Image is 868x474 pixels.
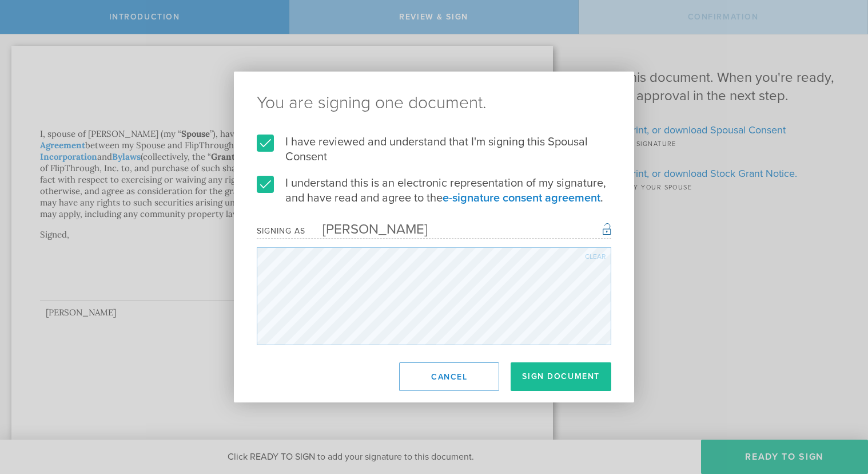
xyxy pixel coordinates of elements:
[257,94,611,112] ng-pluralize: You are signing one document.
[305,221,428,238] div: [PERSON_NAME]
[511,362,611,391] button: Sign Document
[399,362,499,391] button: Cancel
[257,135,611,164] label: I have reviewed and understand that I'm signing this Spousal Consent
[257,176,611,206] label: I understand this is an electronic representation of my signature, and have read and agree to the .
[257,226,305,236] div: Signing as
[443,191,600,205] a: e-signature consent agreement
